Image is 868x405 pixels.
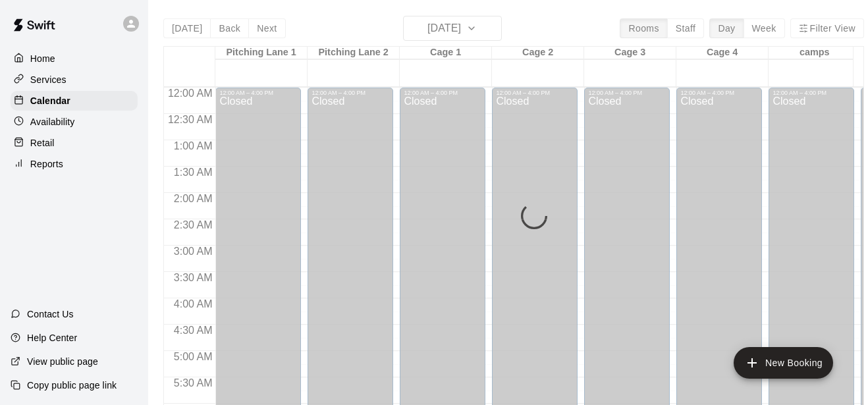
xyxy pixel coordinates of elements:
p: Help Center [27,331,77,344]
div: 12:00 AM – 4:00 PM [404,90,481,96]
span: 12:30 AM [165,114,216,125]
div: Cage 1 [400,47,492,59]
p: Contact Us [27,308,74,321]
p: Home [30,52,55,65]
span: 1:30 AM [171,167,216,178]
span: 4:00 AM [171,298,216,310]
p: Copy public page link [27,379,117,392]
span: 5:30 AM [171,377,216,389]
a: Retail [11,133,138,153]
p: Calendar [30,94,70,107]
p: View public page [27,355,98,368]
div: Cage 4 [676,47,769,59]
div: 12:00 AM – 4:00 PM [219,90,297,96]
p: Retail [30,136,55,149]
div: 12:00 AM – 4:00 PM [588,90,666,96]
p: Availability [30,115,75,128]
a: Reports [11,154,138,174]
div: 12:00 AM – 4:00 PM [680,90,758,96]
a: Calendar [11,91,138,111]
button: add [734,347,833,379]
div: 12:00 AM – 4:00 PM [312,90,389,96]
div: Cage 3 [584,47,676,59]
a: Availability [11,112,138,132]
span: 1:00 AM [171,140,216,151]
a: Services [11,70,138,90]
span: 4:30 AM [171,325,216,336]
div: 12:00 AM – 4:00 PM [773,90,850,96]
a: Home [11,49,138,68]
div: camps [769,47,861,59]
p: Services [30,73,67,86]
span: 12:00 AM [165,88,216,99]
span: 3:30 AM [171,272,216,283]
span: 5:00 AM [171,351,216,362]
div: Cage 2 [492,47,584,59]
span: 2:00 AM [171,193,216,204]
span: 2:30 AM [171,219,216,230]
span: 3:00 AM [171,246,216,257]
p: Reports [30,157,63,171]
div: Pitching Lane 2 [308,47,400,59]
div: Pitching Lane 1 [215,47,308,59]
div: 12:00 AM – 4:00 PM [496,90,574,96]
